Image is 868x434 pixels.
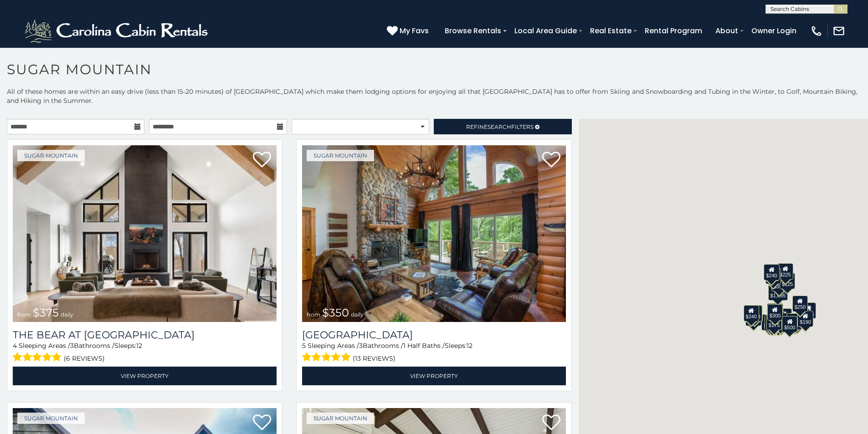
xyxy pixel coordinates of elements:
[640,23,707,39] a: Rental Program
[253,414,271,433] a: Add to favorites
[488,123,511,130] span: Search
[776,308,792,325] div: $200
[13,329,277,341] h3: The Bear At Sugar Mountain
[747,23,801,39] a: Owner Login
[586,23,636,39] a: Real Estate
[782,316,797,332] div: $500
[744,305,759,322] div: $240
[798,311,813,327] div: $190
[17,413,85,424] a: Sugar Mountain
[13,145,277,322] img: The Bear At Sugar Mountain
[302,342,306,350] span: 5
[768,284,788,301] div: $1,095
[61,311,73,318] span: daily
[353,352,395,364] span: (13 reviews)
[302,145,566,322] a: Grouse Moor Lodge from $350 daily
[13,329,277,341] a: The Bear At [GEOGRAPHIC_DATA]
[765,315,781,331] div: $155
[767,303,782,320] div: $190
[64,352,105,364] span: (6 reviews)
[17,311,31,318] span: from
[136,342,142,350] span: 12
[810,25,823,37] img: phone-regular-white.png
[13,145,277,322] a: The Bear At Sugar Mountain from $375 daily
[302,341,566,364] div: Sleeping Areas / Bathrooms / Sleeps:
[434,119,571,134] a: RefineSearchFilters
[778,263,793,280] div: $225
[33,306,59,319] span: $375
[13,342,17,350] span: 4
[351,311,364,318] span: daily
[786,313,802,330] div: $195
[302,145,566,322] img: Grouse Moor Lodge
[13,367,277,385] a: View Property
[764,264,780,281] div: $240
[70,342,74,350] span: 3
[467,342,473,350] span: 12
[792,296,808,312] div: $250
[403,342,445,350] span: 1 Half Baths /
[466,123,534,130] span: Refine Filters
[307,150,374,161] a: Sugar Mountain
[23,17,212,45] img: White-1-2.png
[766,314,782,330] div: $175
[400,25,429,36] span: My Favs
[440,23,506,39] a: Browse Rentals
[542,151,560,170] a: Add to favorites
[780,273,795,289] div: $125
[307,413,374,424] a: Sugar Mountain
[307,311,320,318] span: from
[302,329,566,341] a: [GEOGRAPHIC_DATA]
[17,150,85,161] a: Sugar Mountain
[359,342,363,350] span: 3
[302,367,566,385] a: View Property
[767,304,783,321] div: $300
[801,302,816,319] div: $155
[387,25,431,37] a: My Favs
[253,151,271,170] a: Add to favorites
[322,306,349,319] span: $350
[542,414,560,433] a: Add to favorites
[510,23,581,39] a: Local Area Guide
[711,23,743,39] a: About
[832,25,845,37] img: mail-regular-white.png
[13,341,277,364] div: Sleeping Areas / Bathrooms / Sleeps:
[302,329,566,341] h3: Grouse Moor Lodge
